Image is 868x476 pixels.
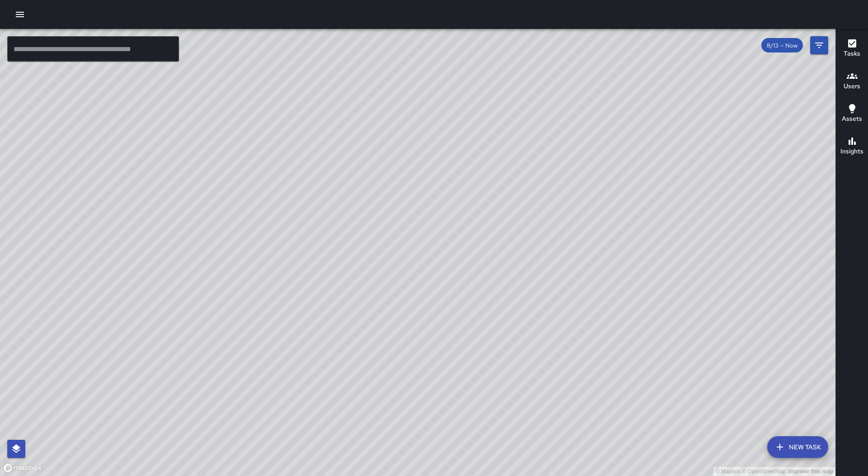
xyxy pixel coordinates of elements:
span: 8/13 — Now [761,42,803,49]
h6: Assets [842,114,862,124]
button: Filters [810,36,828,54]
button: Insights [836,130,868,163]
h6: Tasks [844,49,860,59]
h6: Users [844,81,860,91]
button: Tasks [836,33,868,65]
button: Users [836,65,868,98]
button: Assets [836,98,868,130]
h6: Insights [840,147,863,157]
button: New Task [767,436,828,458]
